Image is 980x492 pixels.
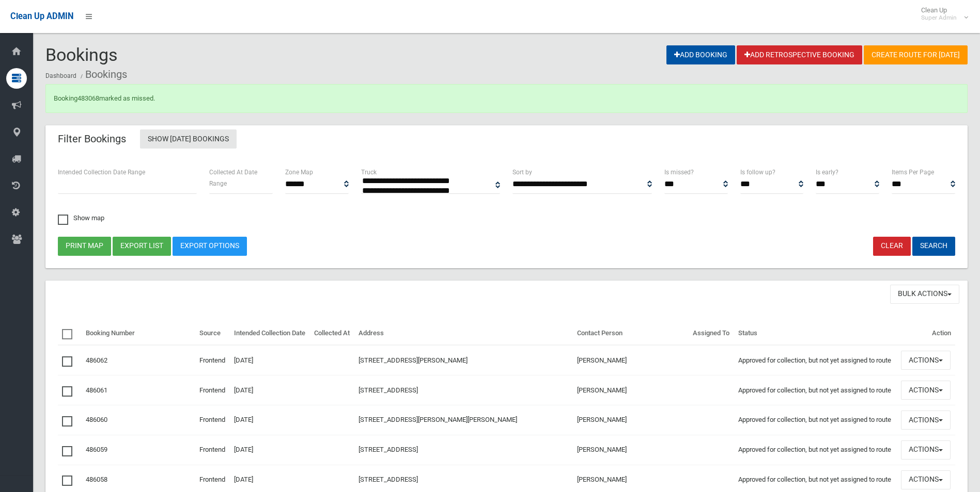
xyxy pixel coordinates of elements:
[354,322,573,346] th: Address
[45,84,968,113] div: Booking marked as missed.
[230,435,310,465] td: [DATE]
[86,416,107,423] a: 486060
[734,345,897,375] td: Approved for collection, but not yet assigned to route
[737,45,862,64] a: Add Retrospective Booking
[901,381,951,400] button: Actions
[359,475,418,483] a: [STREET_ADDRESS]
[230,405,310,435] td: [DATE]
[901,440,951,460] button: Actions
[86,475,107,483] a: 486058
[230,375,310,405] td: [DATE]
[734,435,897,465] td: Approved for collection, but not yet assigned to route
[573,322,689,346] th: Contact Person
[86,446,107,453] a: 486059
[230,322,310,346] th: Intended Collection Date
[901,470,951,489] button: Actions
[45,72,76,79] a: Dashboard
[310,322,354,346] th: Collected At
[230,345,310,375] td: [DATE]
[573,435,689,465] td: [PERSON_NAME]
[916,6,967,22] span: Clean Up
[359,356,468,364] a: [STREET_ADDRESS][PERSON_NAME]
[195,345,230,375] td: Frontend
[361,167,377,178] label: Truck
[573,405,689,435] td: [PERSON_NAME]
[897,322,955,346] th: Action
[86,386,107,394] a: 486061
[173,237,247,256] a: Export Options
[86,356,107,364] a: 486062
[666,45,735,64] a: Add Booking
[195,405,230,435] td: Frontend
[734,405,897,435] td: Approved for collection, but not yet assigned to route
[734,322,897,346] th: Status
[901,411,951,430] button: Actions
[77,94,99,102] a: 483068
[78,65,127,84] li: Bookings
[573,375,689,405] td: [PERSON_NAME]
[195,322,230,346] th: Source
[140,129,237,149] a: Show [DATE] Bookings
[10,11,73,21] span: Clean Up ADMIN
[734,375,897,405] td: Approved for collection, but not yet assigned to route
[113,237,171,256] button: Export list
[873,237,911,256] a: Clear
[82,322,195,346] th: Booking Number
[912,237,955,256] button: Search
[195,435,230,465] td: Frontend
[689,322,734,346] th: Assigned To
[45,44,118,65] span: Bookings
[864,45,968,64] a: Create route for [DATE]
[573,345,689,375] td: [PERSON_NAME]
[58,237,111,256] button: Print map
[901,351,951,370] button: Actions
[58,215,104,221] span: Show map
[195,375,230,405] td: Frontend
[359,386,418,394] a: [STREET_ADDRESS]
[359,416,517,423] a: [STREET_ADDRESS][PERSON_NAME][PERSON_NAME]
[890,285,959,304] button: Bulk Actions
[45,129,138,149] header: Filter Bookings
[921,14,957,22] small: Super Admin
[359,446,418,453] a: [STREET_ADDRESS]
